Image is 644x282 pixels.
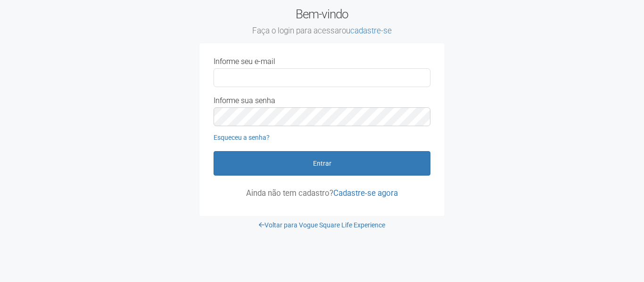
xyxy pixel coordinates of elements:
a: Esqueceu a senha? [214,134,270,141]
button: Entrar [214,151,430,176]
a: Cadastre-se agora [333,188,398,198]
a: Voltar para Vogue Square Life Experience [259,221,385,229]
small: Faça o login para acessar [199,26,445,36]
label: Informe seu e-mail [214,57,275,66]
a: cadastre-se [350,26,392,35]
label: Informe sua senha [214,97,275,105]
h2: Bem-vindo [199,7,445,36]
span: ou [342,26,392,35]
p: Ainda não tem cadastro? [214,189,430,197]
